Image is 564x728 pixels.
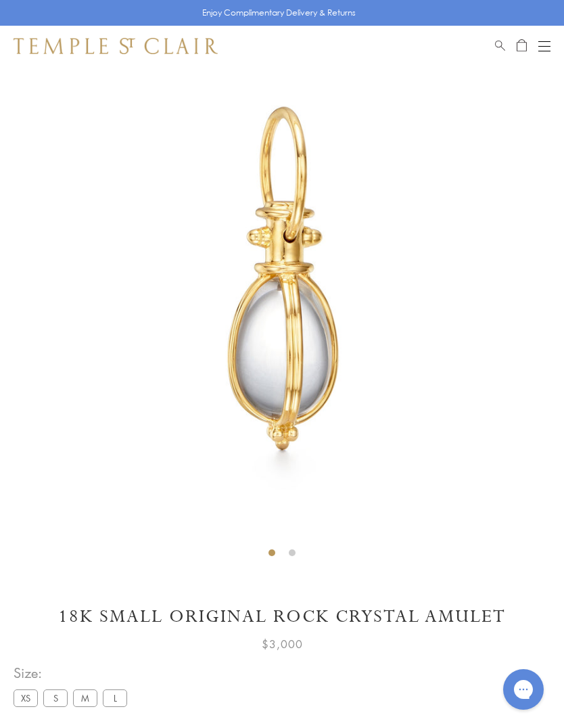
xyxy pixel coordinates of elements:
[496,664,550,714] iframe: Gorgias live chat messenger
[73,689,97,706] label: M
[517,38,527,54] a: Open Shopping Bag
[262,635,303,653] span: $3,000
[14,38,218,54] img: Temple St. Clair
[14,605,550,629] h1: 18K Small Original Rock Crystal Amulet
[14,689,38,706] label: XS
[14,662,133,684] span: Size:
[43,689,68,706] label: S
[495,38,505,54] a: Search
[202,6,356,20] p: Enjoy Complimentary Delivery & Returns
[538,38,550,54] button: Open navigation
[103,689,127,706] label: L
